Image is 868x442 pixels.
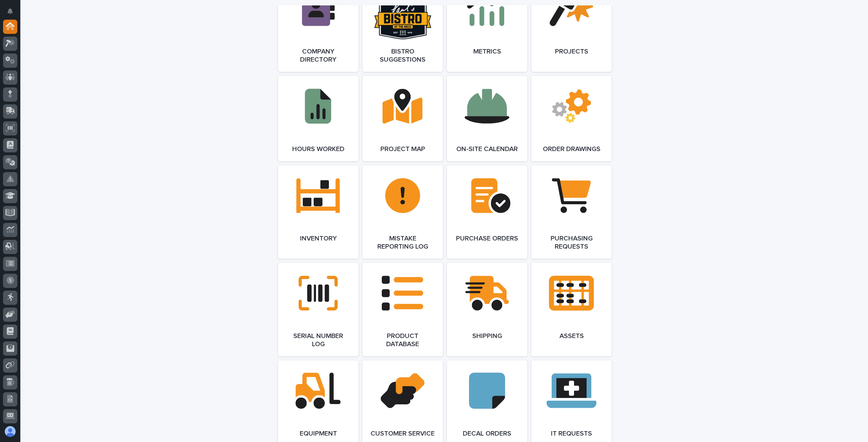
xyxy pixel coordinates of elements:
a: Purchasing Requests [531,165,612,259]
a: Inventory [278,165,358,259]
a: Serial Number Log [278,263,358,356]
button: users-avatar [3,424,17,439]
a: Order Drawings [531,76,612,161]
a: Purchase Orders [447,165,527,259]
a: On-Site Calendar [447,76,527,161]
a: Product Database [362,263,443,356]
button: Notifications [3,4,17,18]
a: Project Map [362,76,443,161]
a: Shipping [447,263,527,356]
div: Notifications [8,8,17,19]
a: Mistake Reporting Log [362,165,443,259]
a: Assets [531,263,612,356]
a: Hours Worked [278,76,358,161]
